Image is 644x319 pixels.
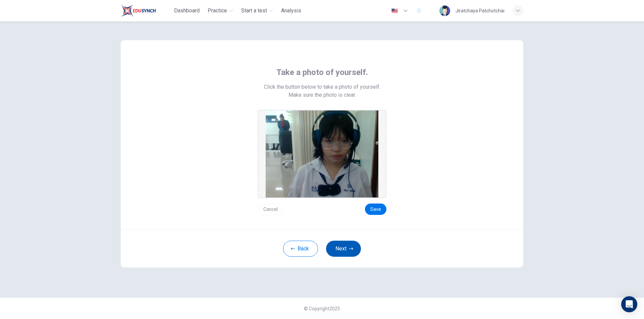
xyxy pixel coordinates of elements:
div: Open Intercom Messenger [621,296,637,312]
button: Save [365,204,386,215]
img: Profile picture [439,5,450,16]
a: Train Test logo [121,4,171,17]
img: preview screemshot [266,110,378,197]
button: Start a test [238,5,276,17]
span: Click the button below to take a photo of yourself. [264,83,380,91]
button: Analysis [278,5,304,17]
span: Practice [208,7,227,15]
button: Practice [205,5,236,17]
button: Cancel [258,204,283,215]
button: Next [326,241,361,257]
img: en [390,8,399,13]
span: Dashboard [174,7,200,15]
button: Dashboard [171,5,202,17]
button: Back [283,241,318,257]
span: © Copyright 2025 [304,306,340,311]
span: Make sure the photo is clear. [288,91,356,99]
div: Jiratchaya Patchotchai [455,7,504,15]
img: Train Test logo [121,4,156,17]
span: Analysis [281,7,301,15]
span: Start a test [241,7,267,15]
span: Take a photo of yourself. [276,67,368,78]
